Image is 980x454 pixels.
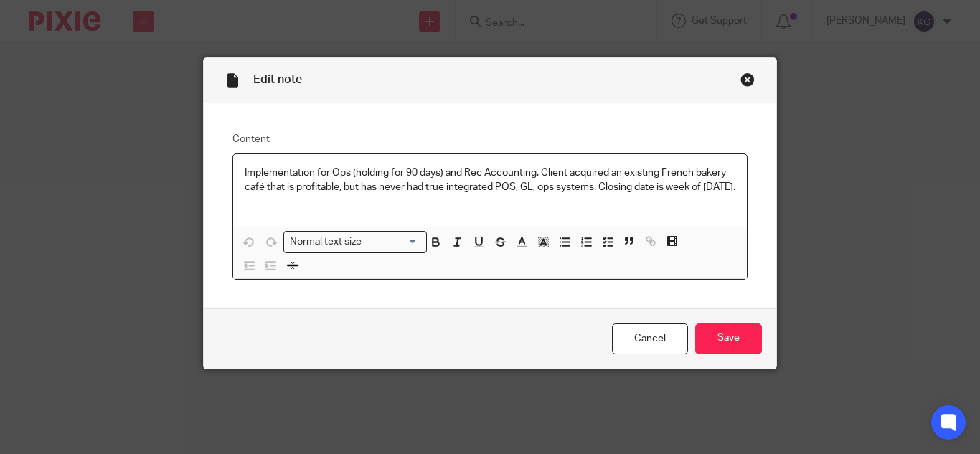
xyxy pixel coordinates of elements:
[740,72,755,87] div: Close this dialog window
[253,74,302,85] span: Edit note
[695,323,762,354] input: Save
[612,323,688,354] a: Cancel
[232,132,748,146] label: Content
[245,166,735,195] p: Implementation for Ops (holding for 90 days) and Rec Accounting. Client acquired an existing Fren...
[283,231,427,253] div: Search for option
[287,235,365,250] span: Normal text size
[367,235,418,250] input: Search for option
